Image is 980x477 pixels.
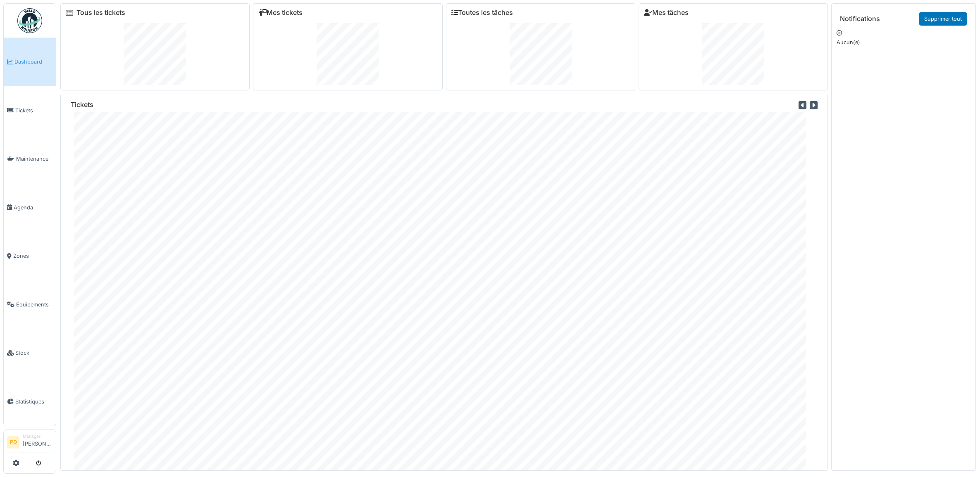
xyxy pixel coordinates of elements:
a: Zones [4,232,56,280]
li: [PERSON_NAME] [23,433,52,451]
p: Aucun(e) [837,38,970,46]
span: Équipements [16,301,52,309]
img: Badge_color-CXgf-gQk.svg [17,8,42,33]
span: Zones [13,252,52,260]
a: Agenda [4,183,56,232]
a: Stock [4,329,56,377]
span: Agenda [14,204,52,211]
span: Statistiques [15,398,52,406]
a: Tous les tickets [76,9,125,17]
a: Mes tâches [644,9,689,17]
span: Stock [15,349,52,357]
a: Mes tickets [258,9,303,17]
li: PD [7,436,19,449]
a: PD Manager[PERSON_NAME] [7,433,52,453]
a: Supprimer tout [919,12,967,26]
a: Statistiques [4,377,56,426]
h6: Tickets [71,101,93,109]
a: Tickets [4,86,56,135]
a: Maintenance [4,135,56,183]
a: Toutes les tâches [451,9,513,17]
span: Tickets [15,107,52,114]
a: Équipements [4,280,56,329]
div: Manager [23,433,52,439]
h6: Notifications [840,15,880,23]
span: Dashboard [14,58,52,66]
span: Maintenance [16,155,52,163]
a: Dashboard [4,38,56,86]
